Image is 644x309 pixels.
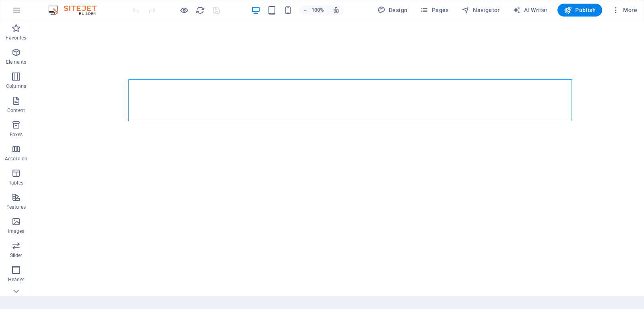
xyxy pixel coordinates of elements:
span: Design [378,6,408,14]
p: Tables [9,180,23,186]
button: Click here to leave preview mode and continue editing [179,5,189,15]
div: Design (Ctrl+Alt+Y) [374,4,411,17]
span: More [612,6,637,14]
button: AI Writer [510,4,551,17]
h6: 100% [312,5,324,15]
i: Reload page [196,6,205,15]
span: Navigator [462,6,500,14]
button: Pages [417,4,452,17]
p: Favorites [6,35,26,41]
p: Header [8,276,24,283]
i: On resize automatically adjust zoom level to fit chosen device. [332,6,340,14]
p: Columns [6,83,26,89]
p: Images [8,228,25,234]
button: Design [374,4,411,17]
button: Publish [557,4,602,17]
p: Boxes [10,131,23,138]
p: Content [7,107,25,114]
p: Slider [10,252,23,259]
span: Publish [564,6,596,14]
p: Features [6,204,26,210]
button: Navigator [458,4,503,17]
img: Editor Logo [46,5,107,15]
button: reload [195,5,205,15]
p: Elements [6,59,27,65]
span: Pages [420,6,448,14]
button: More [609,4,640,17]
button: 100% [299,5,328,15]
p: Accordion [5,156,27,162]
span: AI Writer [513,6,548,14]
